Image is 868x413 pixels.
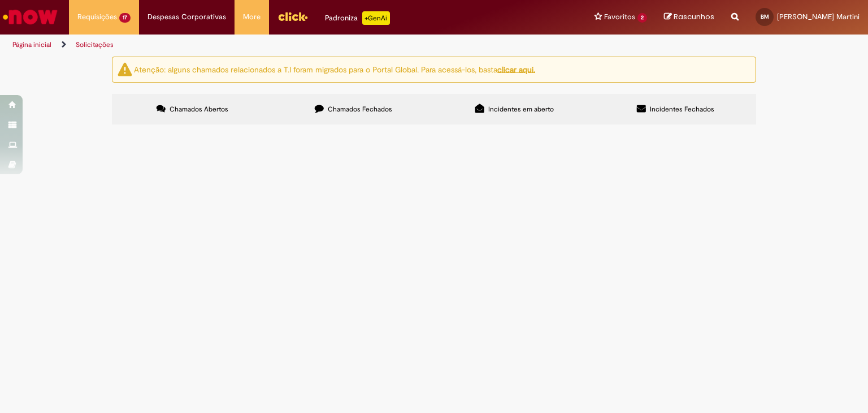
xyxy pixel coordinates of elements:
img: ServiceNow [1,6,59,28]
img: click_logo_yellow_360x200.png [277,8,308,25]
p: +GenAi [362,11,390,25]
a: Solicitações [76,40,114,49]
span: Rascunhos [674,11,714,22]
span: Chamados Fechados [328,105,392,114]
span: 2 [637,13,647,23]
span: Favoritos [604,11,635,23]
span: Chamados Abertos [170,105,228,114]
ng-bind-html: Atenção: alguns chamados relacionados a T.I foram migrados para o Portal Global. Para acessá-los,... [134,64,535,74]
span: BM [761,13,769,20]
div: Padroniza [325,11,390,25]
span: [PERSON_NAME] Martini [777,12,860,21]
a: Página inicial [12,40,51,49]
ul: Trilhas de página [8,35,570,55]
a: Rascunhos [664,12,714,23]
span: More [243,11,261,23]
span: 17 [119,13,131,23]
span: Requisições [77,11,117,23]
span: Despesas Corporativas [147,11,226,23]
a: clicar aqui. [497,64,535,74]
span: Incidentes em aberto [488,105,554,114]
span: Incidentes Fechados [650,105,714,114]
